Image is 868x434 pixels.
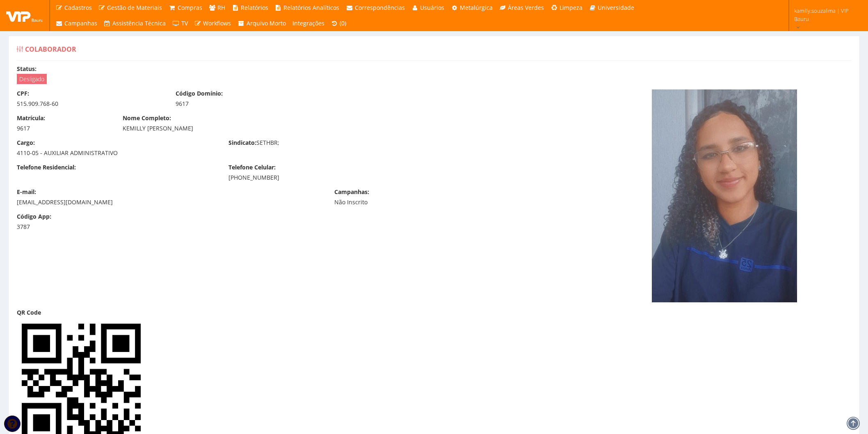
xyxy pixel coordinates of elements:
img: imagem-do-whatsapp-de-2024-06-05-as-112759-15df05cd-17175980166660774020a2a.jpg [652,89,797,302]
span: RH [217,4,225,11]
label: CPF: [17,89,29,98]
a: Assistência Técnica [101,16,169,31]
a: (0) [328,16,350,31]
label: Telefone Residencial: [17,163,76,171]
span: Áreas Verdes [508,4,544,11]
a: Campanhas [52,16,101,31]
label: QR Code [17,308,41,317]
span: Relatórios Analíticos [283,4,339,11]
span: Compras [178,4,202,11]
label: Código Domínio: [176,89,223,98]
div: Não Inscrito [334,198,481,206]
span: Gestão de Materiais [107,4,162,11]
span: Campanhas [64,19,97,27]
div: 3787 [17,223,110,231]
a: Workflows [191,16,235,31]
div: SETHBR; [222,139,434,149]
div: 4110-05 - AUXILIAR ADMINISTRATIVO [17,149,216,157]
label: Código App: [17,212,51,221]
label: Matrícula: [17,114,45,122]
a: Arquivo Morto [234,16,289,31]
label: Campanhas: [334,188,369,196]
span: kamilly.souzalima | VIP Bauru [794,7,857,23]
span: Relatórios [241,4,268,11]
span: Universidade [598,4,634,11]
label: Sindicato: [228,139,256,147]
label: Nome Completo: [123,114,171,122]
label: Cargo: [17,139,35,147]
a: TV [169,16,191,31]
div: 9617 [17,124,110,132]
span: Usuários [420,4,444,11]
div: [EMAIL_ADDRESS][DOMAIN_NAME] [17,198,322,206]
div: [PHONE_NUMBER] [228,174,428,182]
div: 9617 [176,100,322,108]
label: Status: [17,65,37,73]
a: Integrações [289,16,328,31]
span: Integrações [292,19,324,27]
span: Metalúrgica [460,4,493,11]
span: Limpeza [560,4,582,11]
span: Arquivo Morto [247,19,286,27]
span: Desligado [17,74,47,84]
span: Workflows [203,19,231,27]
img: logo [6,9,43,22]
label: E-mail: [17,188,36,196]
span: Assistência Técnica [112,19,166,27]
label: Telefone Celular: [228,163,276,171]
span: (0) [340,19,346,27]
span: TV [181,19,188,27]
span: Cadastros [64,4,92,11]
span: Correspondências [355,4,405,11]
span: Colaborador [25,45,76,54]
div: 515.909.768-60 [17,100,163,108]
div: KEMILLY [PERSON_NAME] [123,124,534,132]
